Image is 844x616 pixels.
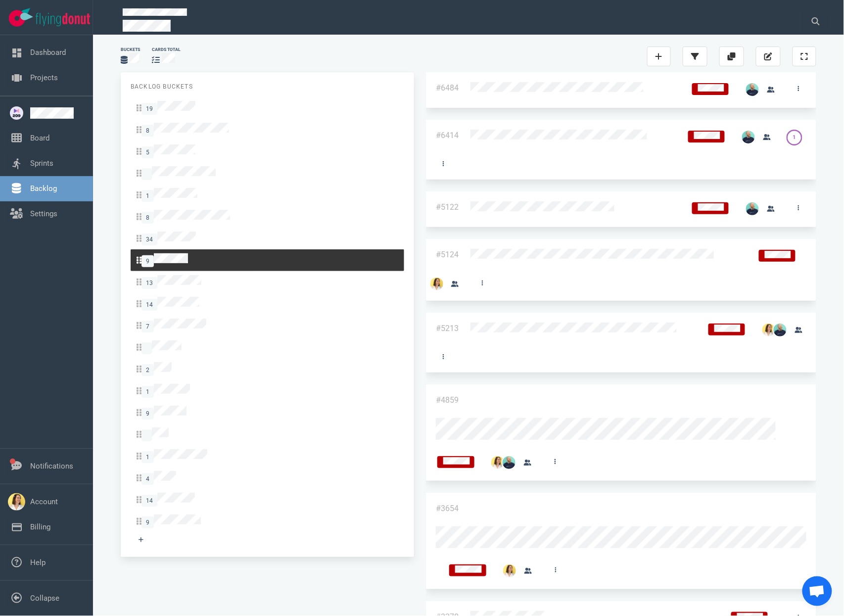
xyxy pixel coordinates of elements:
a: 8 [131,206,404,228]
div: 1 [793,134,796,142]
a: Collapse [30,594,59,603]
span: 14 [141,495,157,507]
span: 9 [141,517,154,528]
span: 4 [141,473,154,485]
a: Account [30,497,58,506]
a: Help [30,558,46,567]
a: 9 [131,249,404,271]
a: #5122 [436,202,459,212]
span: 1 [141,190,154,202]
a: Notifications [30,462,73,471]
a: Board [30,134,49,142]
a: Settings [30,209,57,218]
a: 1 [131,184,404,206]
img: 26 [491,456,504,469]
a: Dashboard [30,48,66,57]
a: #3654 [436,504,459,513]
img: 26 [503,565,516,577]
img: 26 [430,278,443,290]
span: 8 [141,212,154,224]
a: 8 [131,119,404,141]
span: 14 [141,299,157,311]
span: 9 [141,408,154,420]
a: #6414 [436,131,459,140]
div: Buckets [121,47,140,53]
a: 7 [131,315,404,336]
span: 9 [141,255,154,267]
a: 4 [131,467,404,489]
span: 19 [141,103,157,115]
div: cards total [152,47,181,53]
a: #5124 [436,250,459,259]
p: Backlog Buckets [131,82,404,91]
img: 26 [774,324,787,336]
a: Backlog [30,184,57,193]
a: 14 [131,489,404,511]
span: 13 [141,277,157,289]
img: 26 [746,202,759,215]
img: 26 [503,456,516,469]
a: 19 [131,97,404,119]
a: 9 [131,511,404,532]
a: Sprints [30,159,53,168]
img: 26 [742,131,755,143]
a: 34 [131,228,404,249]
span: 2 [141,364,154,376]
img: Flying Donut text logo [36,13,90,26]
a: 1 [131,380,404,402]
img: 26 [762,324,775,336]
a: 2 [131,358,404,380]
span: 5 [141,146,154,158]
a: #5213 [436,324,459,333]
span: 34 [141,234,157,245]
a: 13 [131,271,404,293]
a: 14 [131,293,404,315]
a: 5 [131,141,404,162]
img: 26 [746,83,759,96]
a: 9 [131,402,404,424]
div: Ouvrir le chat [802,576,832,606]
span: 1 [141,386,154,398]
span: 1 [141,451,154,463]
span: 7 [141,321,154,332]
span: 8 [141,125,154,137]
a: 1 [131,445,404,467]
a: Billing [30,522,50,531]
a: #4859 [436,395,459,405]
a: Projects [30,73,58,82]
a: #6484 [436,83,459,93]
